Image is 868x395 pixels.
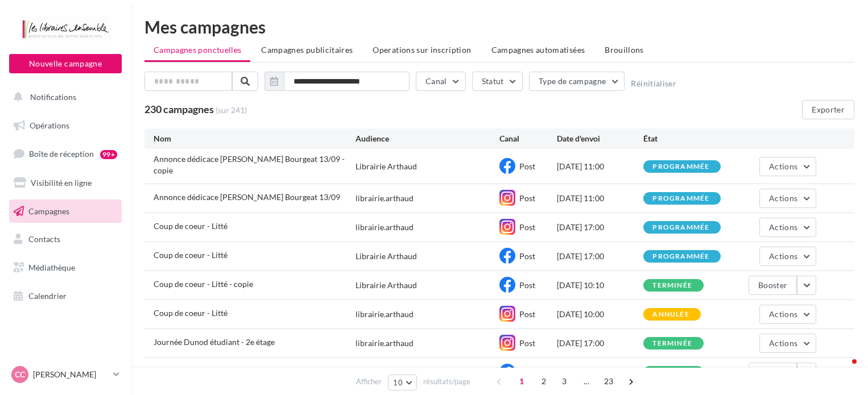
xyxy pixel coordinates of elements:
[519,367,535,377] span: Post
[144,103,214,115] span: 230 campagnes
[557,309,643,320] div: [DATE] 10:00
[7,284,124,308] a: Calendrier
[555,372,573,390] span: 3
[30,120,69,130] span: Opérations
[154,154,345,175] span: Annonce dédicace Priscilla Bourgeat 13/09 - copie
[631,79,676,88] button: Réinitialiser
[9,364,122,385] a: CC [PERSON_NAME]
[356,222,414,233] div: librairie.arthaud
[535,372,553,390] span: 2
[472,72,523,91] button: Statut
[356,193,414,204] div: librairie.arthaud
[643,133,730,144] div: État
[31,178,92,188] span: Visibilité en ligne
[769,251,797,261] span: Actions
[769,193,797,203] span: Actions
[28,263,75,272] span: Médiathèque
[759,218,816,237] button: Actions
[423,376,470,387] span: résultats/page
[356,309,414,320] div: librairie.arthaud
[557,251,643,262] div: [DATE] 17:00
[519,338,535,348] span: Post
[512,372,531,390] span: 1
[652,224,709,231] div: programmée
[154,192,340,202] span: Annonce dédicace Priscilla Bourgeat 13/09
[759,305,816,324] button: Actions
[154,279,253,289] span: Coup de coeur - Litté - copie
[154,366,275,376] span: Journée Dunod étudiant - 2e étage
[356,280,417,291] div: Librairie Arthaud
[216,105,247,116] span: (sur 241)
[28,234,60,244] span: Contacts
[29,149,94,159] span: Boîte de réception
[519,222,535,232] span: Post
[652,340,692,347] div: terminée
[7,227,124,251] a: Contacts
[7,142,124,166] a: Boîte de réception99+
[759,334,816,353] button: Actions
[600,372,618,390] span: 23
[829,356,857,384] iframe: Intercom live chat
[557,367,643,378] div: [DATE] 17:00
[652,195,709,202] div: programmée
[529,72,625,91] button: Type de campagne
[557,193,643,204] div: [DATE] 11:00
[30,92,76,102] span: Notifications
[393,378,403,387] span: 10
[261,45,353,55] span: Campagnes publicitaires
[7,199,124,223] a: Campagnes
[154,337,275,347] span: Journée Dunod étudiant - 2e étage
[749,276,797,295] button: Booster
[356,161,417,172] div: Librairie Arthaud
[33,369,109,380] p: [PERSON_NAME]
[759,157,816,176] button: Actions
[154,221,228,231] span: Coup de coeur - Litté
[154,250,228,260] span: Coup de coeur - Litté
[759,247,816,266] button: Actions
[356,338,414,349] div: librairie.arthaud
[28,206,69,215] span: Campagnes
[749,363,797,382] button: Booster
[491,45,585,55] span: Campagnes automatisées
[28,291,67,301] span: Calendrier
[9,54,122,73] button: Nouvelle campagne
[577,372,596,390] span: ...
[154,308,228,318] span: Coup de coeur - Litté
[519,193,535,203] span: Post
[373,45,471,55] span: Operations sur inscription
[15,369,25,380] span: CC
[652,311,689,318] div: annulée
[652,253,709,260] div: programmée
[7,85,119,109] button: Notifications
[519,161,535,171] span: Post
[652,163,709,171] div: programmée
[356,367,417,378] div: Librairie Arthaud
[388,375,417,390] button: 10
[759,189,816,208] button: Actions
[144,18,854,35] div: Mes campagnes
[519,280,535,290] span: Post
[802,100,854,119] button: Exporter
[769,309,797,319] span: Actions
[557,280,643,291] div: [DATE] 10:10
[7,114,124,138] a: Opérations
[557,161,643,172] div: [DATE] 11:00
[7,256,124,280] a: Médiathèque
[519,309,535,319] span: Post
[605,45,644,55] span: Brouillons
[769,161,797,171] span: Actions
[769,222,797,232] span: Actions
[557,338,643,349] div: [DATE] 17:00
[356,376,382,387] span: Afficher
[356,251,417,262] div: Librairie Arthaud
[652,282,692,289] div: terminée
[100,150,117,159] div: 99+
[356,133,499,144] div: Audience
[519,251,535,261] span: Post
[769,338,797,348] span: Actions
[416,72,466,91] button: Canal
[557,222,643,233] div: [DATE] 17:00
[7,171,124,195] a: Visibilité en ligne
[154,133,356,144] div: Nom
[499,133,557,144] div: Canal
